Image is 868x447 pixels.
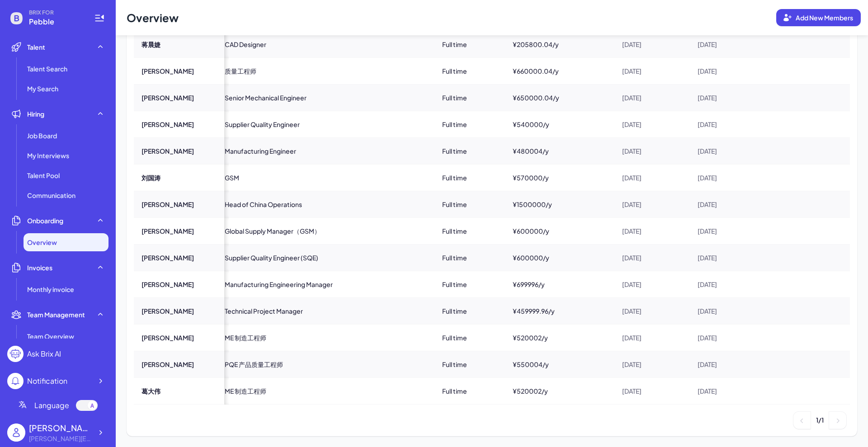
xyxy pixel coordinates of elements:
[142,146,194,155] button: [PERSON_NAME]
[142,200,194,209] button: [PERSON_NAME]
[27,191,75,200] span: Communication
[442,173,467,182] span: Full time
[615,325,689,350] div: [DATE]
[142,120,194,129] button: [PERSON_NAME]
[142,386,160,395] button: 葛大伟
[29,16,83,27] span: Pebble
[690,245,822,270] div: [DATE]
[27,109,44,118] span: Hiring
[27,238,57,247] span: Overview
[505,218,613,244] div: ¥600000/y
[142,280,194,289] button: [PERSON_NAME]
[442,40,467,49] span: Full time
[142,360,194,369] button: [PERSON_NAME]
[615,298,689,324] div: [DATE]
[615,218,689,244] div: [DATE]
[821,416,824,424] span: 1
[225,253,318,262] span: Supplier Quality Engineer (SQE)
[615,272,689,297] div: [DATE]
[142,66,194,75] button: [PERSON_NAME]
[690,325,822,350] div: [DATE]
[615,245,689,270] div: [DATE]
[34,400,69,411] span: Language
[27,42,45,52] span: Talent
[690,85,822,110] div: [DATE]
[442,226,467,235] span: Full time
[690,218,822,244] div: [DATE]
[690,32,822,57] div: [DATE]
[505,165,613,190] div: ¥570000/y
[142,40,160,49] button: 蒋晨婕
[690,272,822,297] div: [DATE]
[27,376,67,386] div: Notification
[442,386,467,395] span: Full time
[442,280,467,289] span: Full time
[615,378,689,404] div: [DATE]
[615,138,689,164] div: [DATE]
[27,64,67,73] span: Talent Search
[793,412,811,429] li: Previous
[27,285,74,294] span: Monthly invoice
[690,112,822,137] div: [DATE]
[615,192,689,217] div: [DATE]
[442,93,467,102] span: Full time
[29,422,92,434] div: shruthi
[27,151,69,160] span: My Interviews
[690,165,822,190] div: [DATE]
[225,360,283,369] span: PQE 产品质量工程师
[27,171,60,180] span: Talent Pool
[142,93,194,102] button: [PERSON_NAME]
[442,200,467,209] span: Full time
[142,173,160,182] button: 刘国涛
[442,120,467,129] span: Full time
[505,112,613,137] div: ¥540000/y
[615,32,689,57] div: [DATE]
[442,360,467,369] span: Full time
[225,333,266,342] span: ME 制造工程师
[690,378,822,404] div: [DATE]
[690,58,822,84] div: [DATE]
[442,146,467,155] span: Full time
[690,138,822,164] div: [DATE]
[142,253,194,262] button: [PERSON_NAME]
[27,84,58,93] span: My Search
[829,412,846,429] li: Next
[442,66,467,75] span: Full time
[505,352,613,377] div: ¥550004/y
[505,272,613,297] div: ¥699996/y
[796,14,853,22] span: Add New Members
[27,332,74,341] span: Team Overview
[7,423,25,442] img: user_logo.png
[505,138,613,164] div: ¥480004/y
[505,298,613,324] div: ¥459999.96/y
[27,348,61,359] div: Ask Brix AI
[142,226,194,235] button: [PERSON_NAME]
[225,120,300,129] span: Supplier Quality Engineer
[615,58,689,84] div: [DATE]
[615,112,689,137] div: [DATE]
[776,9,861,26] button: Add New Members
[690,298,822,324] div: [DATE]
[505,32,613,57] div: ¥205800.04/y
[142,306,194,315] button: [PERSON_NAME]
[142,333,194,342] button: [PERSON_NAME]
[116,1,189,34] h1: Overview
[27,310,85,319] span: Team Management
[816,416,818,424] span: 1
[27,131,57,140] span: Job Board
[29,434,92,443] div: shruthi@pebblelife.com
[27,216,63,225] span: Onboarding
[29,9,83,16] span: BRIX FOR
[27,263,52,272] span: Invoices
[442,333,467,342] span: Full time
[225,146,296,155] span: Manufacturing Engineer
[690,352,822,377] div: [DATE]
[442,253,467,262] span: Full time
[505,245,613,270] div: ¥600000/y
[505,58,613,84] div: ¥660000.04/y
[225,66,256,75] span: 质量工程师
[225,93,307,102] span: Senior Mechanical Engineer
[225,306,303,315] span: Technical Project Manager
[615,165,689,190] div: [DATE]
[690,192,822,217] div: [DATE]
